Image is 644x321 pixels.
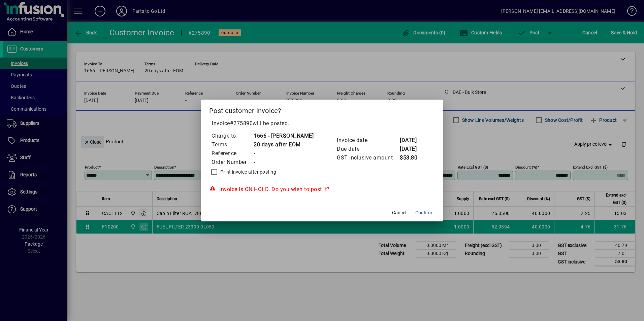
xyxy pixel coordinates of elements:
[388,207,410,219] button: Cancel
[392,209,406,216] span: Cancel
[399,145,426,153] td: [DATE]
[209,119,435,128] p: Invoice will be posted .
[201,100,443,119] h2: Post customer invoice?
[211,158,253,167] td: Order Number
[253,132,314,140] td: 1666 - [PERSON_NAME]
[415,209,432,216] span: Confirm
[211,149,253,158] td: Reference
[253,149,314,158] td: -
[209,185,435,193] div: Invoice is ON HOLD. Do you wish to post it?
[211,132,253,140] td: Charge to
[336,136,399,145] td: Invoice date
[230,120,253,127] span: #275890
[336,145,399,153] td: Due date
[399,153,426,162] td: $53.80
[336,153,399,162] td: GST inclusive amount
[413,207,435,219] button: Confirm
[399,136,426,145] td: [DATE]
[211,140,253,149] td: Terms
[219,169,276,175] label: Print invoice after posting
[253,140,314,149] td: 20 days after EOM
[253,158,314,167] td: -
